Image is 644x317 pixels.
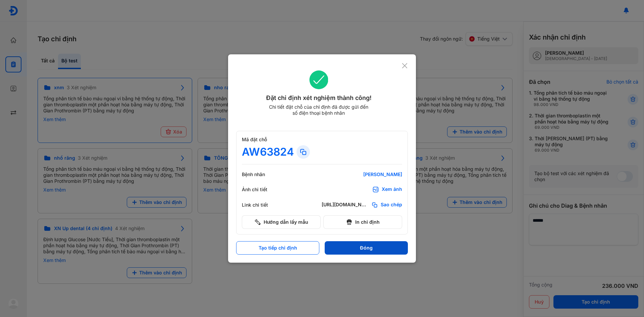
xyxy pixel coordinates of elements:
div: Đặt chỉ định xét nghiệm thành công! [236,93,401,103]
button: Đóng [325,241,408,255]
div: Bệnh nhân [242,171,282,177]
div: [URL][DOMAIN_NAME] [322,202,369,208]
div: Ảnh chi tiết [242,187,282,193]
div: Link chi tiết [242,202,282,208]
span: Sao chép [381,202,402,208]
div: [PERSON_NAME] [322,171,402,177]
div: AW63824 [242,145,294,159]
div: Mã đặt chỗ [242,137,402,143]
div: Chi tiết đặt chỗ của chỉ định đã được gửi đến số điện thoại bệnh nhân [266,104,371,116]
button: In chỉ định [323,215,402,229]
button: Tạo tiếp chỉ định [236,241,319,255]
button: Hướng dẫn lấy mẫu [242,215,321,229]
div: Xem ảnh [382,186,402,193]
